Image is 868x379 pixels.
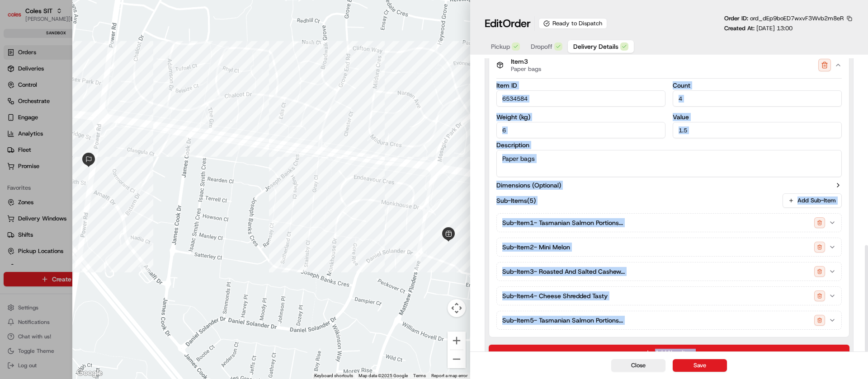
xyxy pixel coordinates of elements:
[497,287,841,305] button: Sub-Item4- Cheese Shredded Tasty
[64,153,109,160] a: Powered byPylon
[9,132,16,139] div: 📗
[31,86,148,95] div: Start new chat
[491,42,510,51] span: Pickup
[496,82,665,89] label: Item ID
[783,193,842,208] button: Add Sub-Item
[496,181,842,190] button: Dimensions (Optional)
[503,16,531,31] span: Order
[497,311,841,329] button: Sub-Item5- Tasmanian Salmon Portions...
[531,42,552,51] span: Dropoff
[489,78,849,337] div: Item3Paper bags
[502,267,625,276] span: Sub-Item 3 - Roasted And Salted Cashew...
[497,214,841,232] button: Sub-Item1- Tasmanian Salmon Portions...
[75,367,104,379] a: Open this area in Google Maps (opens a new window)
[448,299,466,317] button: Map camera controls
[497,262,841,281] button: Sub-Item3- Roasted And Salted Cashew...
[611,359,665,372] button: Close
[31,95,114,103] div: We're available if you need us!
[673,114,842,120] label: Value
[673,122,842,138] input: Enter value
[9,36,165,51] p: Welcome 👋
[496,114,665,120] label: Weight ( kg )
[18,131,69,140] span: Knowledge Base
[511,66,541,73] span: Paper bags
[496,122,665,138] input: Enter weight
[154,89,165,100] button: Start new chat
[750,14,844,22] span: ord_dEp9boED7wxvF3Wvb2m8eR
[496,196,536,205] label: Sub-Items (5)
[489,52,849,79] button: Item3Paper bags
[497,238,841,256] button: Sub-Item2- Mini Melon
[496,90,665,107] input: Enter item ID
[502,316,623,325] span: Sub-Item 5 - Tasmanian Salmon Portions...
[502,291,608,300] span: Sub-Item 4 - Cheese Shredded Tasty
[431,373,467,378] a: Report a map error
[85,131,145,140] span: API Documentation
[502,218,623,227] span: Sub-Item 1 - Tasmanian Salmon Portions...
[448,332,466,350] button: Zoom in
[502,243,570,252] span: Sub-Item 2 - Mini Melon
[9,9,27,27] img: Nash
[673,82,842,89] label: Count
[90,153,109,160] span: Pylon
[673,359,727,372] button: Save
[724,24,793,33] p: Created At:
[573,42,618,51] span: Delivery Details
[359,373,408,378] span: Map data ©2025 Google
[24,58,163,68] input: Got a question? Start typing here...
[724,14,844,23] p: Order ID:
[496,150,842,177] textarea: Paper bags
[673,90,842,107] input: Enter count
[496,142,842,148] label: Description
[485,16,531,31] h1: Edit
[5,127,73,144] a: 📗Knowledge Base
[75,367,104,379] img: Google
[489,345,849,361] button: Add New Item
[538,18,607,29] div: Ready to Dispatch
[448,350,466,368] button: Zoom out
[756,24,793,32] span: [DATE] 13:00
[76,132,84,139] div: 💻
[9,86,25,103] img: 1736555255976-a54dd68f-1ca7-489b-9aae-adbdc363a1c4
[511,58,541,66] span: Item 3
[496,181,561,190] label: Dimensions (Optional)
[413,373,426,378] a: Terms (opens in new tab)
[314,373,353,379] button: Keyboard shortcuts
[73,127,149,144] a: 💻API Documentation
